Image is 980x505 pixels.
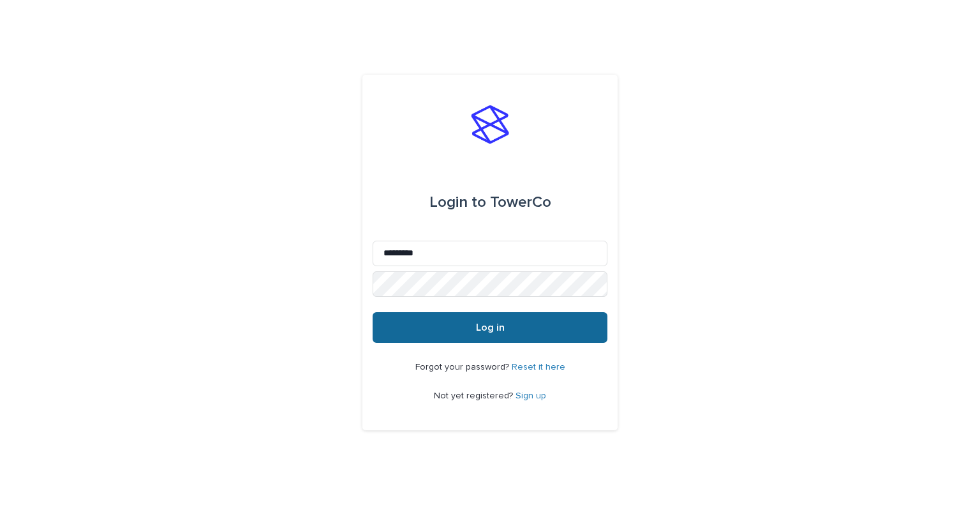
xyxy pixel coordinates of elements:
[471,105,509,144] img: stacker-logo-s-only.png
[373,312,607,343] button: Log in
[429,195,486,210] span: Login to
[429,185,551,220] div: TowerCo
[476,322,505,333] span: Log in
[512,363,565,372] a: Reset it here
[434,391,516,400] span: Not yet registered?
[415,363,512,372] span: Forgot your password?
[516,391,546,400] a: Sign up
